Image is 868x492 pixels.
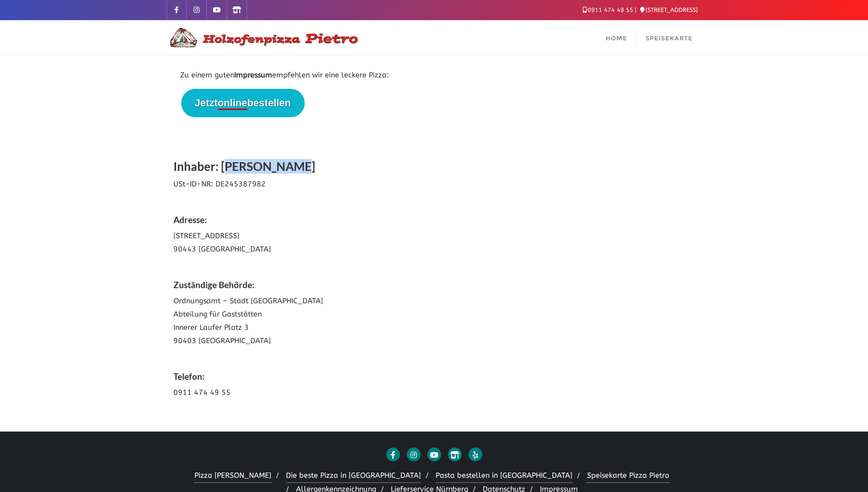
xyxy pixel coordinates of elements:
[173,295,695,347] p: Ordnungsamt – Stadt [GEOGRAPHIC_DATA] Abteilung für Gaststätten Innerer Laufer Platz 3 90403 [GEO...
[597,20,636,55] a: Home
[181,89,305,117] button: Jetztonlinebestellen
[194,469,271,483] a: Pizza [PERSON_NAME]
[180,69,688,409] div: Zu einem guten empfehlen wir eine leckere Pizza:
[583,6,633,13] a: 0911 474 49 55
[587,469,669,483] a: Speisekarte Pizza Pietro
[173,230,695,256] p: [STREET_ADDRESS] 90443 [GEOGRAPHIC_DATA]
[167,27,359,49] img: Logo
[173,158,695,178] h2: Inhaber: [PERSON_NAME]
[636,20,702,55] a: Speisekarte
[234,71,272,79] b: Impressum
[173,178,695,191] p: USt-ID-NR: DE245387982
[606,34,627,42] span: Home
[173,213,695,230] h4: Adresse:
[173,370,695,386] h4: Telefon:
[436,469,572,483] a: Pasta bestellen in [GEOGRAPHIC_DATA]
[173,386,695,399] p: 0911 474 49 55
[173,278,695,295] h4: Zuständige Behörde:
[218,97,248,110] span: online
[646,34,693,42] span: Speisekarte
[640,6,698,13] a: [STREET_ADDRESS]
[286,469,421,483] a: Die beste Pizza in [GEOGRAPHIC_DATA]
